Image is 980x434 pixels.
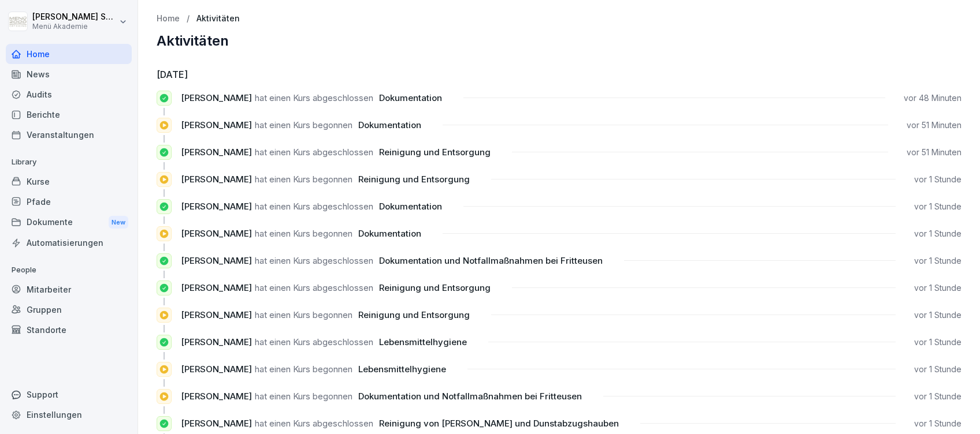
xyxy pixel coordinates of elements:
span: hat einen Kurs begonnen [255,174,352,185]
p: Library [6,153,132,171]
a: News [6,64,132,84]
span: [PERSON_NAME] [181,282,252,293]
span: Dokumentation [358,228,421,239]
span: [PERSON_NAME] [181,92,252,103]
a: Gruppen [6,300,132,320]
p: Menü Akademie [32,23,117,31]
p: vor 1 Stunde [914,336,962,348]
div: Dokumente [6,212,132,233]
span: Reinigung und Entsorgung [379,282,491,293]
span: hat einen Kurs abgeschlossen [255,92,373,103]
span: Dokumentation [358,119,421,130]
span: [PERSON_NAME] [181,309,252,320]
span: hat einen Kurs begonnen [255,228,352,239]
a: Pfade [6,192,132,212]
span: Lebensmittelhygiene [358,364,446,375]
span: [PERSON_NAME] [181,364,252,375]
span: hat einen Kurs abgeschlossen [255,201,373,212]
div: Support [6,384,132,405]
span: [PERSON_NAME] [181,228,252,239]
p: vor 1 Stunde [914,309,962,321]
p: vor 1 Stunde [914,282,962,294]
div: New [109,216,128,229]
span: [PERSON_NAME] [181,201,252,212]
a: Aktivitäten [196,14,240,24]
p: [PERSON_NAME] Schülzke [32,12,117,22]
span: [PERSON_NAME] [181,255,252,266]
span: hat einen Kurs abgeschlossen [255,282,373,293]
span: hat einen Kurs abgeschlossen [255,336,373,347]
p: People [6,261,132,279]
a: Kurse [6,171,132,192]
span: [PERSON_NAME] [181,418,252,429]
a: Home [6,44,132,64]
span: [PERSON_NAME] [181,391,252,402]
span: Dokumentation [379,92,442,103]
p: vor 48 Minuten [904,92,962,104]
span: [PERSON_NAME] [181,147,252,158]
span: Reinigung und Entsorgung [379,147,491,158]
span: hat einen Kurs begonnen [255,364,352,375]
span: hat einen Kurs begonnen [255,391,352,402]
a: Einstellungen [6,405,132,425]
span: Reinigung und Entsorgung [358,309,470,320]
span: Reinigung von [PERSON_NAME] und Dunstabzugshauben [379,418,619,429]
span: hat einen Kurs begonnen [255,309,352,320]
span: Dokumentation und Notfallmaßnahmen bei Fritteusen [358,391,582,402]
span: Dokumentation [379,201,442,212]
span: Reinigung und Entsorgung [358,174,470,185]
p: vor 1 Stunde [914,391,962,402]
a: Audits [6,84,132,104]
span: [PERSON_NAME] [181,119,252,130]
p: vor 1 Stunde [914,255,962,267]
span: hat einen Kurs abgeschlossen [255,255,373,266]
span: hat einen Kurs begonnen [255,119,352,130]
span: [PERSON_NAME] [181,336,252,347]
p: vor 1 Stunde [914,418,962,429]
span: hat einen Kurs abgeschlossen [255,147,373,158]
a: Standorte [6,320,132,340]
span: Lebensmittelhygiene [379,336,467,347]
a: Veranstaltungen [6,125,132,145]
span: hat einen Kurs abgeschlossen [255,418,373,429]
a: Berichte [6,104,132,125]
h2: Aktivitäten [157,33,962,49]
p: vor 1 Stunde [914,364,962,375]
a: Home [157,14,180,24]
p: vor 1 Stunde [914,201,962,212]
span: [PERSON_NAME] [181,174,252,185]
p: vor 51 Minuten [907,119,962,131]
p: vor 1 Stunde [914,174,962,185]
p: / [187,14,190,24]
a: Automatisierungen [6,233,132,253]
p: vor 1 Stunde [914,228,962,240]
h6: [DATE] [157,68,962,81]
a: DokumenteNew [6,212,132,233]
p: vor 51 Minuten [907,147,962,158]
a: Mitarbeiter [6,279,132,300]
span: Dokumentation und Notfallmaßnahmen bei Fritteusen [379,255,603,266]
